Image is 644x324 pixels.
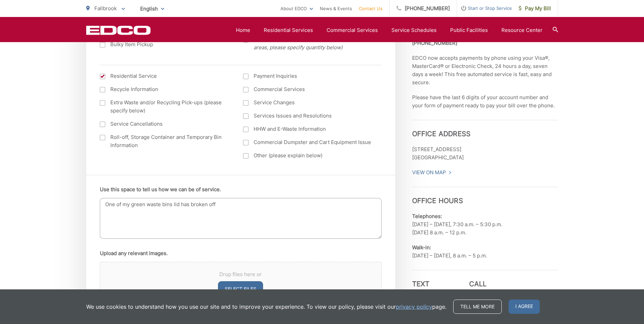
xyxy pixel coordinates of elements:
p: We use cookies to understand how you use our site and to improve your experience. To view our pol... [86,303,446,311]
a: View On Map [412,168,452,177]
label: Extra Waste and/or Recycling Pick-ups (please specify below) [100,98,230,115]
a: News & Events [320,4,352,13]
a: Service Schedules [391,26,437,34]
label: Payment Inquiries [243,72,373,80]
strong: [PHONE_NUMBER] [412,40,457,46]
h3: Office Address [412,120,558,138]
span: Fallbrook [94,5,117,12]
label: Other (please explain below) [243,151,373,160]
label: Services Issues and Resolutions [243,112,373,120]
label: Bulky Item Pickup [100,40,230,49]
label: HHW and E-Waste Information [243,125,373,133]
label: Service Changes [243,98,373,107]
h3: Text [412,280,457,288]
label: Recycle Information [100,85,230,93]
span: Additional Green-Waste Cart [254,35,373,52]
span: English [135,3,169,15]
a: Resource Center [501,26,542,34]
p: [DATE] – [DATE], 8 a.m. – 5 p.m. [412,244,558,260]
label: Use this space to tell us how we can be of service. [100,186,221,193]
a: Home [236,26,250,34]
span: Pay My Bill [519,4,551,13]
a: About EDCO [280,4,313,13]
label: Service Cancellations [100,120,230,128]
a: Commercial Services [327,26,378,34]
a: EDCD logo. Return to the homepage. [86,25,151,35]
span: I agree [509,300,540,314]
a: Public Facilities [450,26,488,34]
a: Contact Us [359,4,383,13]
b: Telephones: [412,213,442,219]
p: [DATE] – [DATE], 7:30 a.m. – 5:30 p.m. [DATE] 8 a.m. – 12 p.m. [412,212,558,237]
a: Residential Services [264,26,313,34]
h3: Call [469,280,514,288]
label: Commercial Services [243,85,373,93]
a: privacy policy [396,303,432,311]
label: Commercial Dumpster and Cart Equipment Issue [243,138,373,146]
span: Drop files here or [108,270,373,278]
a: Tell me more [453,300,502,314]
h3: Office Hours [412,187,558,205]
label: Roll-off, Storage Container and Temporary Bin Information [100,133,230,149]
button: select files, upload any relevant images. [218,281,263,297]
b: Walk-in: [412,244,431,251]
p: Please have the last 6 digits of your account number and your form of payment ready to pay your b... [412,93,558,110]
label: Residential Service [100,72,230,80]
p: [STREET_ADDRESS] [GEOGRAPHIC_DATA] [412,145,558,162]
label: Upload any relevant images. [100,250,168,256]
p: EDCO now accepts payments by phone using your Visa®, MasterCard® or Electronic Check, 24 hours a ... [412,54,558,87]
